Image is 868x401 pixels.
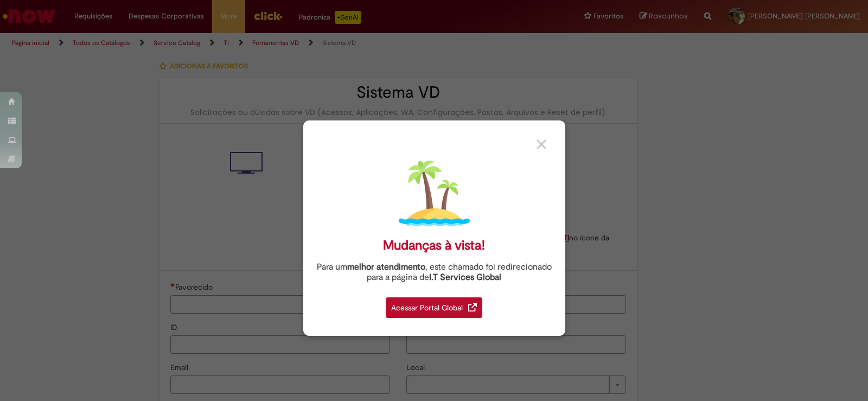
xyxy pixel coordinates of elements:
[429,266,501,283] a: I.T Services Global
[386,291,482,318] a: Acessar Portal Global
[311,262,557,283] div: Para um , este chamado foi redirecionado para a página de
[399,158,470,229] img: island.png
[383,238,485,253] div: Mudanças à vista!
[468,303,477,311] img: redirect_link.png
[386,297,482,318] div: Acessar Portal Global
[537,139,546,149] img: close_button_grey.png
[347,262,425,272] strong: melhor atendimento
